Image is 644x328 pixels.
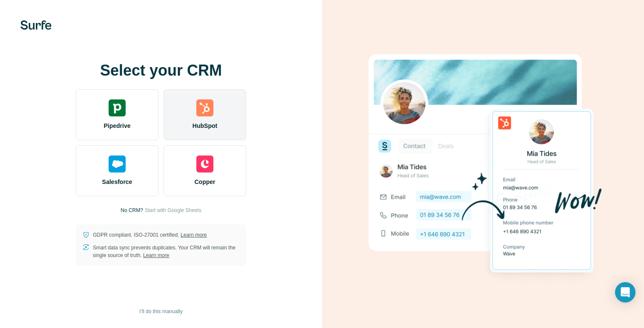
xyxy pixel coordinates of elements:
[195,178,216,186] span: Copper
[145,206,201,214] button: Start with Google Sheets
[193,122,217,130] span: HubSpot
[103,122,130,130] span: Pipedrive
[76,62,246,79] h1: Select your CRM
[196,99,213,116] img: hubspot's logo
[143,252,169,258] a: Learn more
[121,206,143,214] p: No CRM?
[109,156,126,172] img: salesforce's logo
[196,156,213,172] img: copper's logo
[20,20,52,30] img: Surfe's logo
[139,308,182,315] span: I’ll do this manually
[133,305,188,318] button: I’ll do this manually
[93,244,239,259] p: Smart data sync prevents duplicates. Your CRM will remain the single source of truth.
[615,282,635,303] div: Open Intercom Messenger
[109,99,126,116] img: pipedrive's logo
[364,41,602,287] img: HUBSPOT image
[102,178,132,186] span: Salesforce
[93,231,207,239] p: GDPR compliant. ISO-27001 certified.
[181,232,207,238] a: Learn more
